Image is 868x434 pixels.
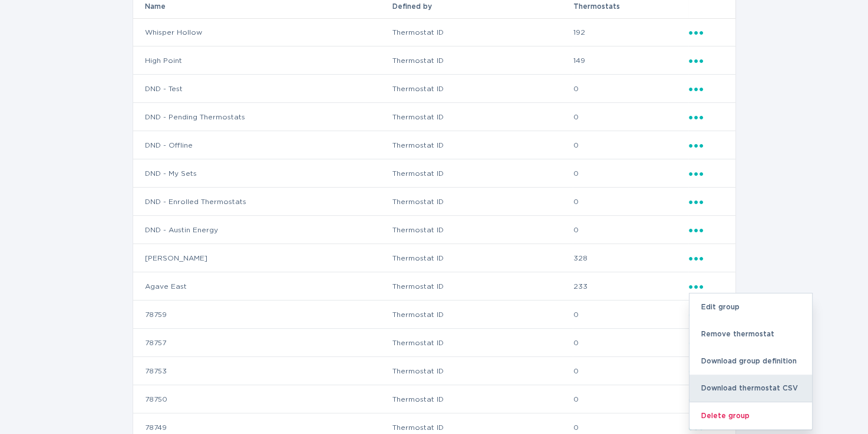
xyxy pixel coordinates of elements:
[392,131,573,159] td: Thermostat ID
[392,46,573,75] td: Thermostat ID
[573,159,688,188] td: 0
[392,75,573,103] td: Thermostat ID
[573,103,688,131] td: 0
[573,272,688,301] td: 233
[573,385,688,413] td: 0
[133,18,735,46] tr: 275fe029f442435fa047d9d4e3c7b5b6
[392,385,573,413] td: Thermostat ID
[689,139,724,152] div: Popover menu
[573,301,688,329] td: 0
[689,293,812,321] div: Edit group
[133,75,392,103] td: DND - Test
[573,46,688,75] td: 149
[689,375,812,402] div: Download thermostat CSV
[133,272,392,301] td: Agave East
[392,244,573,272] td: Thermostat ID
[133,18,392,46] td: Whisper Hollow
[133,301,392,329] td: 78759
[689,321,812,348] div: Remove thermostat
[689,348,812,375] div: Download group definition
[133,385,392,413] td: 78750
[573,216,688,244] td: 0
[133,103,392,131] td: DND - Pending Thermostats
[689,252,724,265] div: Popover menu
[689,111,724,123] div: Popover menu
[573,18,688,46] td: 192
[573,131,688,159] td: 0
[392,159,573,188] td: Thermostat ID
[573,75,688,103] td: 0
[133,385,735,413] tr: e4e82fe5ea0a44fa7f5f27b9e8559833af748684
[392,216,573,244] td: Thermostat ID
[689,54,724,67] div: Popover menu
[133,131,735,159] tr: 9be81fdf13b199ac06cde2f8043a754f6569e408
[392,188,573,216] td: Thermostat ID
[133,46,735,75] tr: 3124351f5c3d4c9295d2153e43e32fc4
[392,357,573,385] td: Thermostat ID
[573,244,688,272] td: 328
[392,103,573,131] td: Thermostat ID
[573,188,688,216] td: 0
[689,195,724,208] div: Popover menu
[133,357,392,385] td: 78753
[133,46,392,75] td: High Point
[689,82,724,95] div: Popover menu
[133,75,735,103] tr: ddff006348d9f6985cde266114d976495c840879
[392,301,573,329] td: Thermostat ID
[133,216,392,244] td: DND - Austin Energy
[573,329,688,357] td: 0
[392,18,573,46] td: Thermostat ID
[133,301,735,329] tr: 862d7e61bf7e59affd8f8f0a251e89895d027e44
[392,272,573,301] td: Thermostat ID
[133,188,735,216] tr: 654edd05f3ec40edf52bc9e046615707da5e941d
[689,223,724,236] div: Popover menu
[689,402,812,429] div: Delete group
[133,357,735,385] tr: ed7a9cd9b2e73feaff09871abae1d7e5b673d5b0
[689,26,724,39] div: Popover menu
[133,103,735,131] tr: 875b5b04df190954f478b077fce870cf1c2768f7
[133,244,392,272] td: [PERSON_NAME]
[133,188,392,216] td: DND - Enrolled Thermostats
[573,357,688,385] td: 0
[133,272,735,301] tr: d4e68daaa0f24a49beb9002b841a67a6
[133,329,735,357] tr: 75010b4a8afef8476c88be71f881fd85719f3a73
[689,167,724,180] div: Popover menu
[133,244,735,272] tr: 4c7b4abfe2b34ebaa82c5e767258e6bb
[133,131,392,159] td: DND - Offline
[133,329,392,357] td: 78757
[133,216,735,244] tr: fcb232379e0beb5609ca3ebf4a432c09188cb681
[133,159,392,188] td: DND - My Sets
[392,329,573,357] td: Thermostat ID
[133,159,735,188] tr: 274b88dc753a02d18ae93be4962f2448805cfa36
